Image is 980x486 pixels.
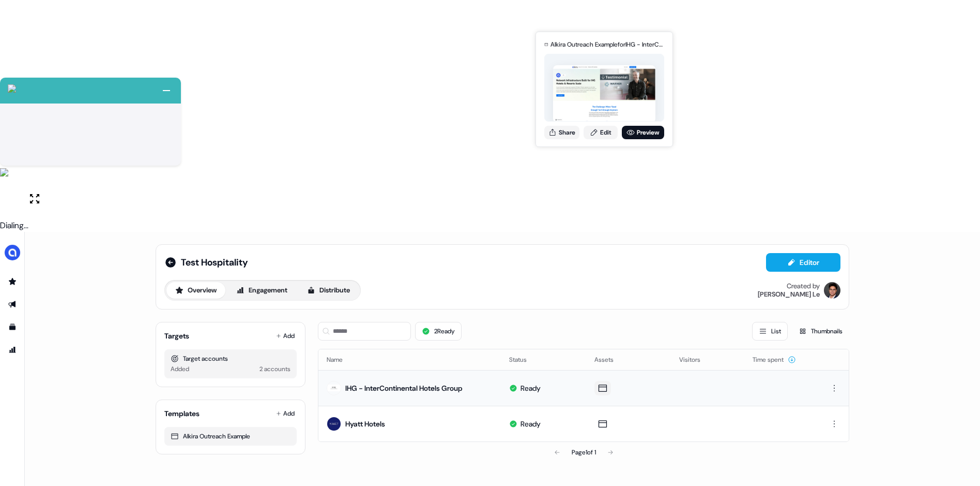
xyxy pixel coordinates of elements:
div: Page 1 of 1 [572,447,596,458]
div: Created by [787,282,820,290]
button: Visitors [679,350,713,369]
button: Thumbnails [792,322,849,341]
span: Test Hospitality [181,256,248,269]
a: Edit [584,126,618,139]
button: Distribute [298,282,359,299]
a: Go to attribution [4,342,21,358]
button: List [752,322,788,341]
div: Alkira Outreach Example for IHG - InterContinental Hotels Group [550,39,664,50]
img: callcloud-icon-white-35.svg [8,84,16,93]
div: 2 accounts [259,364,290,374]
button: Status [509,350,539,369]
a: Go to templates [4,319,21,335]
div: Ready [520,419,541,429]
button: Editor [766,253,840,272]
div: Targets [164,331,189,341]
div: [PERSON_NAME] Le [758,290,820,299]
button: Time spent [753,350,796,369]
div: Target accounts [171,354,290,364]
a: Go to prospects [4,273,21,290]
button: Share [544,126,579,139]
a: Go to outbound experience [4,296,21,313]
button: Engagement [227,282,296,299]
th: Assets [586,349,671,370]
button: Name [327,350,355,369]
a: Preview [622,126,664,139]
div: Templates [164,408,200,419]
button: 2Ready [415,322,462,341]
div: Alkira Outreach Example [171,431,290,441]
div: Added [171,364,189,374]
button: Overview [166,282,225,299]
a: Editor [766,258,840,269]
div: Hyatt Hotels [345,419,385,429]
div: IHG - InterContinental Hotels Group [345,383,463,393]
button: Add [274,406,297,421]
button: Add [274,329,297,343]
div: Ready [520,383,541,393]
img: asset preview [553,65,655,123]
img: Hugh [824,282,840,299]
